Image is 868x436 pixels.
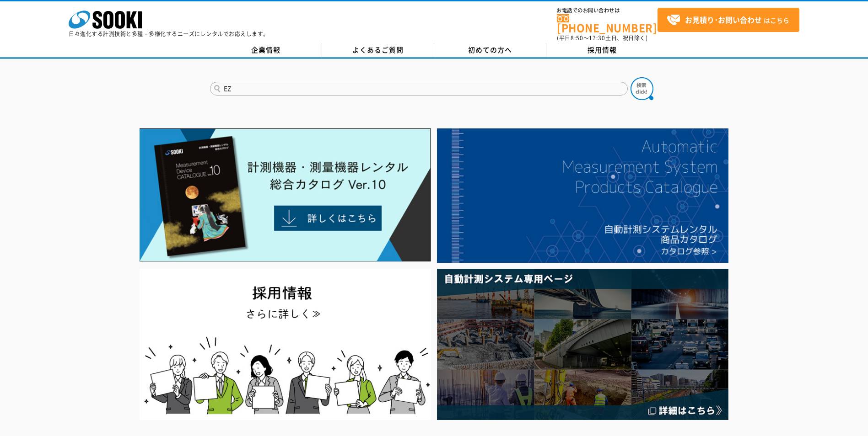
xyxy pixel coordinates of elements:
img: Catalog Ver10 [140,128,431,262]
img: 自動計測システムカタログ [437,128,728,263]
a: よくあるご質問 [322,43,434,57]
span: (平日 ～ 土日、祝日除く) [557,34,647,42]
span: はこちら [667,13,789,27]
a: 企業情報 [210,43,322,57]
span: 8:50 [571,34,583,42]
img: SOOKI recruit [140,269,431,420]
a: 採用情報 [546,43,658,57]
strong: お見積り･お問い合わせ [685,14,762,25]
input: 商品名、型式、NETIS番号を入力してください [210,82,628,96]
span: お電話でのお問い合わせは [557,8,658,13]
a: 初めての方へ [434,43,546,57]
a: [PHONE_NUMBER] [557,14,658,33]
span: 17:30 [589,34,605,42]
span: 初めての方へ [468,45,512,55]
img: 自動計測システム専用ページ [437,269,728,420]
a: お見積り･お問い合わせはこちら [658,8,799,32]
img: btn_search.png [631,77,653,100]
p: 日々進化する計測技術と多種・多様化するニーズにレンタルでお応えします。 [69,31,269,37]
